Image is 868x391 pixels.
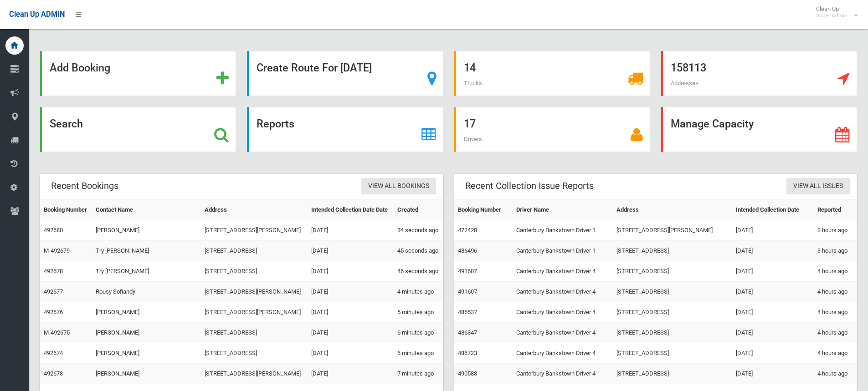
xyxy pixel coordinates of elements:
a: 486723 [458,350,477,356]
a: 492674 [44,350,63,356]
td: [STREET_ADDRESS] [613,282,732,302]
td: [PERSON_NAME] [92,364,201,384]
td: [DATE] [732,282,814,302]
td: [DATE] [732,302,814,323]
strong: Search [50,117,83,130]
a: 14 Trucks [454,51,650,96]
a: 486347 [458,329,477,336]
td: Canterbury Bankstown Driver 1 [513,220,613,241]
td: [DATE] [732,323,814,343]
small: Super Admin [816,12,847,19]
td: 45 seconds ago [394,241,443,261]
td: 4 hours ago [814,364,857,384]
td: [DATE] [308,220,394,241]
td: [STREET_ADDRESS] [613,343,732,364]
span: Trucks [464,80,482,86]
td: [PERSON_NAME] [92,220,201,241]
td: [STREET_ADDRESS][PERSON_NAME] [201,302,307,323]
td: [DATE] [308,364,394,384]
td: 4 hours ago [814,282,857,302]
a: 492676 [44,309,63,315]
td: [DATE] [308,343,394,364]
td: [DATE] [308,323,394,343]
td: [STREET_ADDRESS] [613,302,732,323]
td: Rousy Sofiandy [92,282,201,302]
a: 158113 Addresses [661,51,857,96]
td: 46 seconds ago [394,261,443,282]
td: Try [PERSON_NAME] [92,261,201,282]
td: [STREET_ADDRESS][PERSON_NAME] [201,220,307,241]
a: View All Bookings [361,178,436,195]
a: M-492679 [44,247,70,254]
td: 4 minutes ago [394,282,443,302]
td: [STREET_ADDRESS] [201,241,307,261]
td: [STREET_ADDRESS] [613,323,732,343]
a: View All Issues [786,178,850,195]
td: [STREET_ADDRESS] [613,241,732,261]
td: Try [PERSON_NAME] [92,241,201,261]
a: 492678 [44,268,63,274]
td: Canterbury Bankstown Driver 4 [513,364,613,384]
th: Reported [814,200,857,220]
a: M-492675 [44,329,70,336]
td: 4 hours ago [814,323,857,343]
a: 486496 [458,247,477,254]
th: Address [613,200,732,220]
a: 491607 [458,288,477,295]
th: Driver Name [513,200,613,220]
span: Drivers [464,136,482,142]
th: Created [394,200,443,220]
td: 34 seconds ago [394,220,443,241]
a: 492680 [44,227,63,234]
th: Booking Number [454,200,513,220]
strong: 14 [464,61,476,74]
strong: Reports [257,117,294,130]
th: Intended Collection Date [732,200,814,220]
td: Canterbury Bankstown Driver 4 [513,343,613,364]
td: 4 hours ago [814,343,857,364]
th: Booking Number [40,200,92,220]
td: [PERSON_NAME] [92,343,201,364]
td: Canterbury Bankstown Driver 4 [513,323,613,343]
td: [DATE] [732,261,814,282]
td: [DATE] [308,261,394,282]
td: 4 hours ago [814,261,857,282]
strong: Add Booking [50,61,110,74]
th: Intended Collection Date Date [308,200,394,220]
a: 492673 [44,370,63,377]
a: Search [40,107,236,152]
td: [STREET_ADDRESS][PERSON_NAME] [201,364,307,384]
a: Create Route For [DATE] [247,51,443,96]
td: [STREET_ADDRESS] [201,261,307,282]
strong: 17 [464,117,476,130]
td: [DATE] [732,220,814,241]
td: 7 minutes ago [394,364,443,384]
td: [DATE] [308,241,394,261]
td: 6 minutes ago [394,343,443,364]
a: 486537 [458,309,477,315]
td: 6 minutes ago [394,323,443,343]
td: [PERSON_NAME] [92,302,201,323]
a: 17 Drivers [454,107,650,152]
span: Clean Up ADMIN [9,10,65,19]
header: Recent Bookings [40,177,129,195]
a: 492677 [44,288,63,295]
td: [STREET_ADDRESS] [201,323,307,343]
span: Addresses [671,80,699,86]
strong: Create Route For [DATE] [257,61,372,74]
td: [PERSON_NAME] [92,323,201,343]
a: Add Booking [40,51,236,96]
strong: Manage Capacity [671,117,754,130]
td: Canterbury Bankstown Driver 4 [513,302,613,323]
a: 490583 [458,370,477,377]
th: Address [201,200,307,220]
td: [STREET_ADDRESS][PERSON_NAME] [613,220,732,241]
td: [DATE] [732,241,814,261]
span: Clean Up [812,5,857,19]
header: Recent Collection Issue Reports [454,177,605,195]
td: [STREET_ADDRESS][PERSON_NAME] [201,282,307,302]
td: [STREET_ADDRESS] [201,343,307,364]
a: 472428 [458,227,477,234]
th: Contact Name [92,200,201,220]
td: 3 hours ago [814,220,857,241]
